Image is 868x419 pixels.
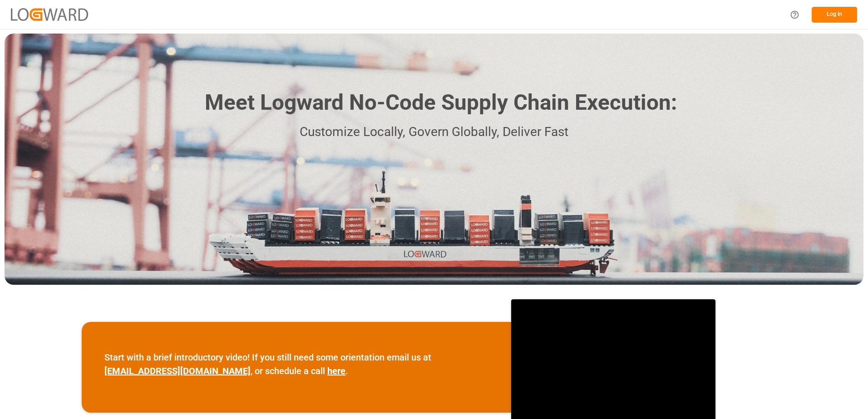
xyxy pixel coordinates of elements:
p: Customize Locally, Govern Globally, Deliver Fast [191,122,677,142]
img: Logward_new_orange.png [11,8,88,20]
button: Log In [812,7,857,23]
p: Start with a brief introductory video! If you still need some orientation email us at , or schedu... [104,351,488,378]
h1: Meet Logward No-Code Supply Chain Execution: [205,87,677,119]
button: Help Center [784,5,805,25]
a: here [327,365,345,376]
a: [EMAIL_ADDRESS][DOMAIN_NAME] [104,365,251,376]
